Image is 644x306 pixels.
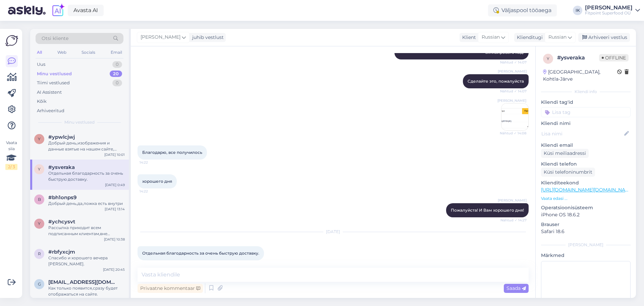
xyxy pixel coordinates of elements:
[468,79,524,84] span: Сделайте это, пожалуйста
[585,5,640,16] a: [PERSON_NAME]Fitpoint Superfood OÜ
[541,211,631,218] p: iPhone OS 18.6.2
[48,201,125,207] div: Добрый день,да,ложка есть внутри
[37,98,47,105] div: Kõik
[498,69,527,74] span: [PERSON_NAME]
[37,89,62,96] div: AI Assistent
[112,80,122,86] div: 0
[140,189,165,194] span: 14:22
[557,54,599,62] div: # ysveraka
[585,5,633,10] div: [PERSON_NAME]
[5,164,17,170] div: 2 / 3
[36,48,43,57] div: All
[541,142,631,149] p: Kliendi email
[501,103,528,130] img: Attachment
[103,267,125,272] div: [DATE] 20:45
[142,150,202,155] span: Благодарю, все получилось
[541,179,631,186] p: Klienditeekond
[64,119,95,125] span: Minu vestlused
[541,130,623,137] input: Lisa nimi
[190,34,224,41] div: juhib vestlust
[500,218,527,223] span: Nähtud ✓ 14:27
[38,281,41,287] span: g
[541,107,631,117] input: Lisa tag
[541,99,631,106] p: Kliendi tag'id
[543,69,617,83] div: [GEOGRAPHIC_DATA], Kohtla-Järve
[5,140,17,170] div: Vaata siia
[541,89,631,95] div: Kliendi info
[541,221,631,228] p: Brauser
[541,168,595,177] div: Küsi telefoninumbrit
[541,204,631,211] p: Operatsioonisüsteem
[104,237,125,242] div: [DATE] 10:38
[110,71,122,77] div: 20
[38,221,41,226] span: y
[37,107,64,114] div: Arhiveeritud
[514,34,543,41] div: Klienditugi
[48,255,125,267] div: Спасибо и хорошего вечера [PERSON_NAME].
[48,134,75,140] span: #ypwlcjwj
[140,261,165,266] span: 0:49
[42,35,68,42] span: Otsi kliente
[51,3,65,17] img: explore-ai
[138,284,203,293] div: Privaatne kommentaar
[140,160,165,165] span: 14:22
[548,34,567,41] span: Russian
[38,136,41,141] span: y
[38,251,41,256] span: r
[48,164,75,170] span: #ysveraka
[573,6,582,15] div: IK
[37,61,45,68] div: Uus
[500,89,527,94] span: Nähtud ✓ 14:07
[109,48,123,57] div: Email
[547,56,549,61] span: y
[141,34,180,41] span: [PERSON_NAME]
[541,149,589,158] div: Küsi meiliaadressi
[56,48,68,57] div: Web
[48,170,125,182] div: Отдельная благодарность за очень быструю доставку.
[48,225,125,237] div: Рассылка приходит всем подписанным клиентам,вне зависимости от уровня их скидки.На данный момент ...
[142,251,259,256] span: Отдельная благодарность за очень быструю доставку.
[599,54,629,61] span: Offline
[541,195,631,202] p: Vaata edasi ...
[48,194,76,201] span: #bh1onps9
[488,4,557,16] div: Väljaspool tööaega
[38,197,41,202] span: b
[482,34,500,41] span: Russian
[138,229,529,235] div: [DATE]
[541,228,631,235] p: Safari 18.6
[578,33,630,42] div: Arhiveeri vestlus
[541,242,631,248] div: [PERSON_NAME]
[541,120,631,127] p: Kliendi nimi
[541,161,631,168] p: Kliendi telefon
[68,5,104,16] a: Avasta AI
[37,71,72,77] div: Minu vestlused
[506,285,526,291] span: Saada
[38,167,41,172] span: y
[585,10,633,16] div: Fitpoint Superfood OÜ
[48,249,75,255] span: #rbfyxcjm
[105,207,125,212] div: [DATE] 13:14
[541,187,634,193] a: [URL][DOMAIN_NAME][DOMAIN_NAME]
[48,219,75,225] span: #ychcysvt
[37,80,70,86] div: Tiimi vestlused
[80,48,97,57] div: Socials
[104,152,125,157] div: [DATE] 10:01
[48,285,125,297] div: Как только появится,сразу будет отображаться на сайте.
[48,140,125,152] div: Добрый день,изображения и данные взятые на нашем сайте, предоставлены производителями товаров
[460,34,476,41] div: Klient
[48,279,118,285] span: geraklon855@gmail.com
[451,208,524,213] span: Пожалуйста! И Вам хорошего дня!
[497,98,526,103] span: [PERSON_NAME]
[498,198,527,203] span: [PERSON_NAME]
[5,34,18,47] img: Askly Logo
[105,297,125,302] div: [DATE] 13:21
[500,131,526,136] span: Nähtud ✓ 14:08
[500,60,527,65] span: Nähtud ✓ 14:07
[142,179,172,184] span: хорошего дня
[105,182,125,187] div: [DATE] 0:49
[541,252,631,259] p: Märkmed
[112,61,122,68] div: 0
